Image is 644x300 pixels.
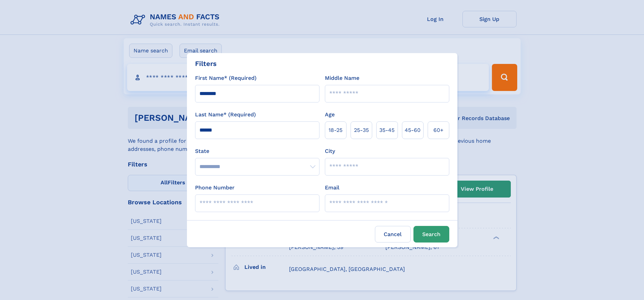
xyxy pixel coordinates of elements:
[329,126,342,134] span: 18‑25
[325,147,335,155] label: City
[195,184,235,192] label: Phone Number
[325,111,335,119] label: Age
[195,74,257,82] label: First Name* (Required)
[195,147,319,155] label: State
[405,126,421,134] span: 45‑60
[325,74,359,82] label: Middle Name
[433,126,444,134] span: 60+
[375,226,411,243] label: Cancel
[195,59,217,69] div: Filters
[354,126,369,134] span: 25‑35
[325,184,339,192] label: Email
[413,226,449,243] button: Search
[379,126,395,134] span: 35‑45
[195,111,256,119] label: Last Name* (Required)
